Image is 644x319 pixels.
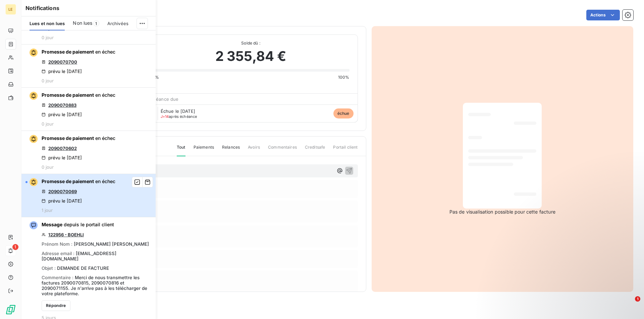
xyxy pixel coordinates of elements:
span: Promesse de paiement [42,92,94,98]
img: Logo LeanPay [5,304,16,315]
div: Commentaire : [42,275,152,296]
span: [PERSON_NAME] [PERSON_NAME] [74,241,149,247]
span: échue [333,108,354,118]
span: 0 jour [42,121,54,127]
span: Tout [177,144,185,156]
span: J+14 [161,114,169,119]
span: Portail client [333,144,358,156]
span: Commentaires [268,144,297,156]
span: Lues et non lues [30,21,65,26]
span: 1 [12,244,18,250]
span: Non lues [73,20,92,26]
span: Promesse de paiement [42,49,94,55]
a: 2090070602 [48,146,77,151]
span: 1 [635,296,640,302]
div: LE [5,4,16,15]
a: 122956 - BOEHLI [48,232,84,237]
button: Promesse de paiement en échec2090070883prévu le [DATE]0 jour [21,88,156,131]
iframe: Intercom notifications message [510,254,644,301]
span: Pas de visualisation possible pour cette facture [449,209,555,215]
span: en échec [95,135,115,141]
span: Creditsafe [305,144,325,156]
span: Archivées [107,21,128,26]
div: Adresse email : [42,251,152,261]
span: en échec [95,92,115,98]
span: depuis le portail client [42,221,114,228]
div: Objet : [42,265,109,271]
span: Échue le [DATE] [161,108,195,114]
span: Échéance due [148,96,179,102]
div: prévu le [DATE] [42,198,82,204]
a: 2090070700 [48,59,77,65]
span: 2 355,84 € [215,46,286,66]
button: Actions [586,10,620,20]
div: prévu le [DATE] [42,155,82,160]
div: Prénom Nom : [42,241,149,247]
span: en échec [95,178,115,184]
span: 1 [93,20,99,26]
span: [EMAIL_ADDRESS][DOMAIN_NAME] [42,251,116,261]
a: 2090070883 [48,102,76,108]
span: Relances [222,144,240,156]
span: 0 jour [42,164,54,170]
span: Merci de nous transmettre les factures 2090070815, 2090070816 et 2090071155. Je n'arrive pas à le... [42,275,147,296]
iframe: Intercom live chat [621,296,637,312]
span: Solde dû : [152,40,350,46]
button: Promesse de paiement en échec2090070069prévu le [DATE]1 jour [21,174,156,217]
span: Promesse de paiement [42,135,94,141]
span: Promesse de paiement [42,178,94,184]
span: Avoirs [248,144,260,156]
div: prévu le [DATE] [42,69,82,74]
span: DEMANDE DE FACTURE [57,265,109,271]
span: 100% [338,74,350,80]
a: 2090070069 [48,189,77,194]
button: Promesse de paiement en échec2090070700prévu le [DATE]0 jour [21,45,156,88]
span: 0 jour [42,78,54,83]
span: 0 jour [42,35,54,40]
h6: Notifications [25,4,152,12]
span: 1 jour [42,208,53,213]
span: Message [42,222,62,227]
button: Promesse de paiement en échec2090070602prévu le [DATE]0 jour [21,131,156,174]
span: en échec [95,49,115,55]
span: après échéance [161,114,197,118]
div: prévu le [DATE] [42,112,82,117]
span: Paiements [194,144,214,156]
button: Répondre [42,300,70,311]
